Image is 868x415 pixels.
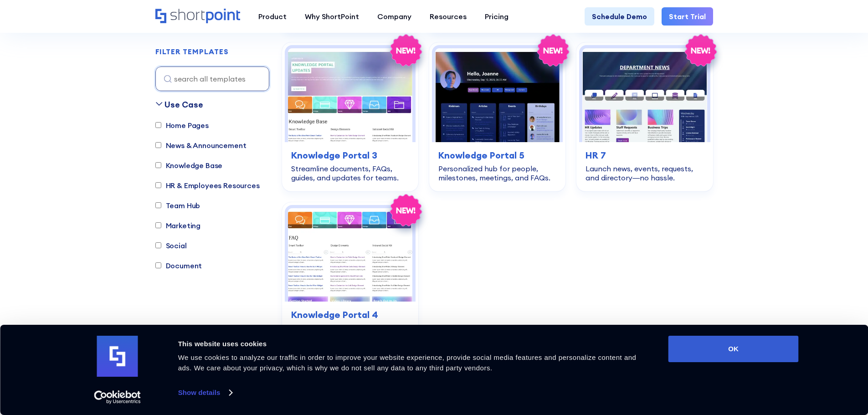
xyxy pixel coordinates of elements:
[438,164,556,182] div: Personalized hub for people, milestones, meetings, and FAQs.
[585,7,654,26] a: Schedule Demo
[155,140,247,151] label: News & Announcement
[305,11,359,22] div: Why ShortPoint
[155,240,187,251] label: Social
[485,11,508,22] div: Pricing
[155,223,161,229] input: Marketing
[429,42,565,191] a: Knowledge Portal 5 – SharePoint Profile Page: Personalized hub for people, milestones, meetings, ...
[97,336,138,377] img: logo
[291,323,409,342] div: Centralize company news, events, highlights, and resources.
[377,11,411,22] div: Company
[155,123,161,128] input: Home Pages
[291,308,409,322] h3: Knowledge Portal 4
[155,220,201,231] label: Marketing
[704,309,868,415] iframe: Chat Widget
[586,164,704,182] div: Launch news, events, requests, and directory—no hassle.
[476,7,518,26] a: Pricing
[178,338,648,349] div: This website uses cookies
[668,336,799,362] button: OK
[178,354,637,372] span: We use cookies to analyze our traffic in order to improve your website experience, provide social...
[249,7,296,26] a: Product
[155,48,229,56] div: FILTER TEMPLATES
[155,183,161,189] input: HR & Employees Resources
[155,9,240,24] a: Home
[586,149,704,162] h3: HR 7
[430,11,467,22] div: Resources
[296,7,368,26] a: Why ShortPoint
[282,42,418,191] a: Knowledge Portal 3 – Best SharePoint Template For Knowledge Base: Streamline documents, FAQs, gui...
[155,160,223,171] label: Knowledge Base
[291,164,409,182] div: Streamline documents, FAQs, guides, and updates for teams.
[155,203,161,209] input: Team Hub
[155,263,161,269] input: Document
[155,200,200,211] label: Team Hub
[178,386,232,400] a: Show details
[77,390,157,404] a: Usercentrics Cookiebot - opens in a new window
[155,260,202,271] label: Document
[258,11,287,22] div: Product
[582,48,707,142] img: HR 7 – HR SharePoint Template: Launch news, events, requests, and directory—no hassle.
[421,7,476,26] a: Resources
[288,208,412,302] img: Knowledge Portal 4 – SharePoint Wiki Template: Centralize company news, events, highlights, and r...
[155,243,161,249] input: Social
[155,163,161,169] input: Knowledge Base
[576,42,713,191] a: HR 7 – HR SharePoint Template: Launch news, events, requests, and directory—no hassle.HR 7Launch ...
[155,143,161,149] input: News & Announcement
[288,48,412,142] img: Knowledge Portal 3 – Best SharePoint Template For Knowledge Base: Streamline documents, FAQs, gui...
[282,202,418,351] a: Knowledge Portal 4 – SharePoint Wiki Template: Centralize company news, events, highlights, and r...
[662,7,713,26] a: Start Trial
[435,48,560,142] img: Knowledge Portal 5 – SharePoint Profile Page: Personalized hub for people, milestones, meetings, ...
[291,149,409,162] h3: Knowledge Portal 3
[164,98,203,111] div: Use Case
[155,67,269,91] input: search all templates
[368,7,421,26] a: Company
[155,180,260,191] label: HR & Employees Resources
[438,149,556,162] h3: Knowledge Portal 5
[155,120,209,131] label: Home Pages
